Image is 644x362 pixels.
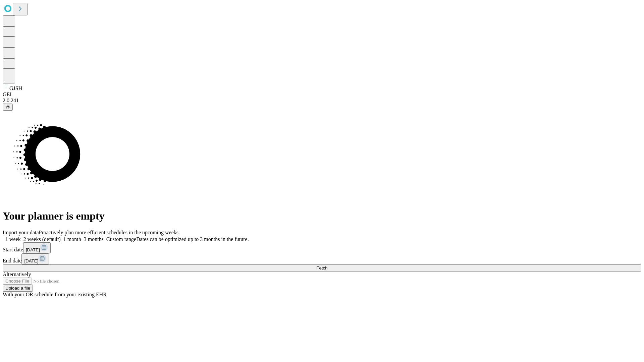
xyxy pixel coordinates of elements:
span: 3 months [84,236,104,242]
span: Dates can be optimized up to 3 months in the future. [136,236,249,242]
span: GJSH [9,85,22,91]
span: With your OR schedule from your existing EHR [3,292,107,297]
div: Start date [3,242,641,253]
div: GEI [3,92,641,98]
span: 2 weeks (default) [23,236,61,242]
button: @ [3,104,13,111]
span: @ [5,105,10,110]
button: [DATE] [21,253,49,264]
div: 2.0.241 [3,98,641,104]
span: Import your data [3,230,39,235]
span: Alternatively [3,271,31,277]
h1: Your planner is empty [3,210,641,222]
button: Upload a file [3,285,33,292]
div: End date [3,253,641,264]
span: [DATE] [24,258,38,263]
span: 1 week [5,236,21,242]
span: [DATE] [26,247,40,252]
span: Custom range [106,236,136,242]
button: Fetch [3,264,641,271]
span: Proactively plan more efficient schedules in the upcoming weeks. [39,230,180,235]
span: Fetch [316,265,327,270]
button: [DATE] [23,242,51,253]
span: 1 month [63,236,81,242]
